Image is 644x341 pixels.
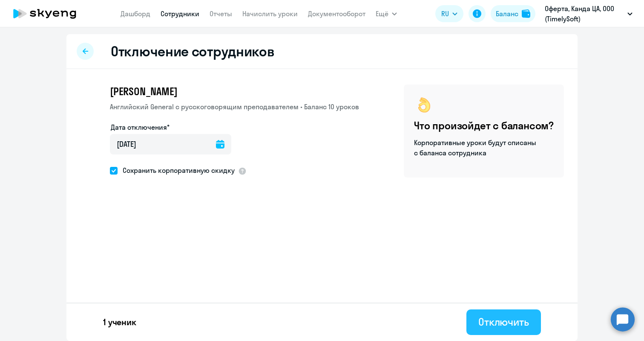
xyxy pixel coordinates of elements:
[435,5,463,22] button: RU
[103,316,136,328] p: 1 ученик
[545,3,624,24] p: Оферта, Канда ЦА, ООО (TimelySoft)
[118,165,235,175] span: Сохранить корпоративную скидку
[308,9,365,18] a: Документооборот
[466,309,541,335] button: Отключить
[111,43,274,60] h2: Отключение сотрудников
[242,9,298,18] a: Начислить уроки
[110,85,177,98] span: [PERSON_NAME]
[111,122,170,132] label: Дата отключения*
[491,5,535,22] button: Балансbalance
[496,9,518,19] div: Баланс
[376,9,388,19] span: Ещё
[210,9,232,18] a: Отчеты
[110,134,231,154] input: дд.мм.гггг
[414,137,538,158] p: Корпоративные уроки будут списаны с баланса сотрудника
[110,102,359,112] p: Английский General с русскоговорящим преподавателем • Баланс 10 уроков
[478,315,529,329] div: Отключить
[414,95,434,115] img: ok
[522,9,530,18] img: balance
[121,9,150,18] a: Дашборд
[376,5,397,22] button: Ещё
[161,9,199,18] a: Сотрудники
[414,119,554,132] h4: Что произойдет с балансом?
[540,3,637,24] button: Оферта, Канда ЦА, ООО (TimelySoft)
[441,9,449,19] span: RU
